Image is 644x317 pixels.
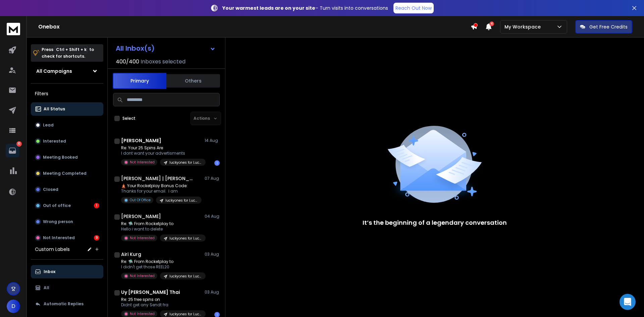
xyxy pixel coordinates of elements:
[43,187,58,192] p: Closed
[169,312,202,317] p: luckyones for Luckyfriends
[169,274,202,279] p: luckyones for Luckyfriends
[42,46,94,60] p: Press to check for shortcuts.
[43,219,73,224] p: Wrong person
[205,138,220,143] p: 14 Aug
[393,3,434,13] a: Reach Out Now
[121,175,195,182] h1: [PERSON_NAME] | [PERSON_NAME] Energy
[121,302,202,308] p: Didnt get any Sendt fra
[121,264,202,270] p: I didn't get those REEL20
[31,64,103,78] button: All Campaigns
[7,300,20,313] button: D
[589,23,628,30] p: Get Free Credits
[222,5,315,11] strong: Your warmest leads are on your site
[31,151,103,164] button: Meeting Booked
[116,45,155,52] h1: All Inbox(s)
[110,42,221,55] button: All Inbox(s)
[31,167,103,180] button: Meeting Completed
[43,235,75,241] p: Not Interested
[222,5,388,11] p: – Turn visits into conversations
[165,198,198,203] p: luckyones for Luckyfriends
[121,251,141,258] h1: Airi Kurg
[16,141,22,147] p: 10
[141,58,185,66] h3: Inboxes selected
[44,269,55,274] p: Inbox
[43,122,54,128] p: Lead
[31,265,103,278] button: Inbox
[38,23,471,31] h1: Onebox
[121,259,202,264] p: Re: 🛸 From Rocketplay to
[44,106,65,112] p: All Status
[31,89,103,98] h3: Filters
[43,139,66,144] p: Interested
[205,176,220,181] p: 07 Aug
[121,151,202,156] p: I dont want your advertisments
[43,171,87,176] p: Meeting Completed
[122,116,136,121] label: Select
[44,285,49,290] p: All
[43,203,71,208] p: Out of office
[94,235,99,241] div: 9
[31,281,103,295] button: All
[121,226,202,232] p: Hello i want to delete
[121,289,180,296] h1: Uy [PERSON_NAME] Thai
[31,231,103,245] button: Not Interested9
[35,246,70,253] h3: Custom Labels
[169,160,202,165] p: luckyones for Luckyfriends
[121,221,202,226] p: Re: 🛸 From Rocketplay to
[121,145,202,151] p: Re: Your 25 Spins Are
[31,183,103,196] button: Closed
[166,73,220,88] button: Others
[36,68,72,74] h1: All Campaigns
[94,203,99,208] div: 1
[489,21,494,26] span: 4
[6,144,19,157] a: 10
[130,273,155,278] p: Not Interested
[130,160,155,165] p: Not Interested
[31,297,103,311] button: Automatic Replies
[205,289,220,295] p: 03 Aug
[121,137,161,144] h1: [PERSON_NAME]
[31,118,103,132] button: Lead
[121,213,161,220] h1: [PERSON_NAME]
[31,199,103,212] button: Out of office1
[31,102,103,116] button: All Status
[169,236,202,241] p: luckyones for Luckyfriends
[31,215,103,228] button: Wrong person
[130,198,151,203] p: Out Of Office
[121,183,202,189] p: 🛕 Your Rocketplay Bonus Code:
[205,214,220,219] p: 04 Aug
[130,235,155,241] p: Not Interested
[43,155,78,160] p: Meeting Booked
[504,23,543,30] p: My Workspace
[31,135,103,148] button: Interested
[395,5,432,11] p: Reach Out Now
[214,160,220,166] div: 1
[121,189,202,194] p: Thanks for your email. I am
[130,311,155,316] p: Not Interested
[121,297,202,302] p: Re: 25 free spins on
[205,252,220,257] p: 03 Aug
[116,58,139,66] span: 400 / 400
[575,20,632,34] button: Get Free Credits
[7,23,20,35] img: logo
[620,294,636,310] div: Open Intercom Messenger
[44,301,84,307] p: Automatic Replies
[363,218,507,227] p: It’s the beginning of a legendary conversation
[113,73,166,89] button: Primary
[55,46,88,53] span: Ctrl + Shift + k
